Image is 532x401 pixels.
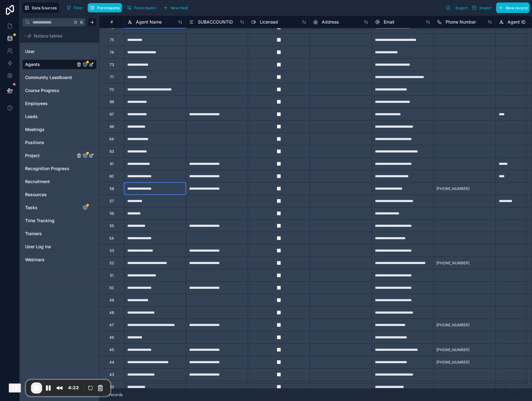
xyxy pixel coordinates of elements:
span: Email [384,19,394,25]
span: Trainers [25,231,42,237]
div: 55 [110,223,114,228]
span: Data Sources [32,6,57,10]
a: User [25,48,75,55]
div: 57 [110,199,114,204]
div: 49 [109,298,114,303]
span: Recognition Progress [25,165,69,172]
div: 44 [109,360,114,365]
div: 74 [110,50,114,55]
a: Course Progress [25,87,75,94]
span: [PHONE_NUMBER] [436,186,469,191]
div: 61 [110,161,114,166]
span: Webinars [25,257,45,263]
a: Time Tracking [25,218,75,224]
div: 60 [109,174,114,179]
div: Project [22,151,97,161]
div: 67 [110,112,114,117]
div: 48 [109,310,114,315]
div: Time Tracking [22,216,97,226]
span: Time Tracking [25,218,55,224]
div: 45 [109,347,114,352]
a: Project [25,152,75,159]
a: Recruitment [25,178,75,185]
span: Employees [25,100,48,107]
span: Recruitment [25,178,50,185]
span: Filter [74,6,83,10]
div: Resources [22,190,97,200]
div: Positions [22,138,97,148]
button: Import [470,2,494,13]
span: [PHONE_NUMBER] [436,360,469,365]
div: Trainers [22,229,97,239]
div: Webinars [22,255,97,265]
div: Course Progress [22,86,97,95]
div: 51 [110,273,114,278]
div: Community Leadboard [22,73,97,82]
a: Employees [25,100,75,107]
div: 56 [110,211,114,216]
span: Meetings [25,126,45,133]
div: 69 [110,99,114,104]
span: Licensed [260,19,278,25]
a: Agents [25,61,75,68]
div: 43 [109,372,114,377]
span: Tasks [25,205,37,211]
div: Tasks [22,203,97,213]
a: User Log ins [25,244,75,250]
div: 71 [110,75,114,80]
span: Phone Number [446,19,476,25]
div: 53 [110,248,114,253]
span: New record [506,6,527,10]
span: Import [479,6,491,10]
span: Leads [25,113,38,120]
a: Webinars [25,257,75,263]
div: 64 [109,137,114,142]
div: Leads [22,112,97,121]
button: New field [161,3,190,12]
a: Tasks [25,205,75,211]
div: 52 [110,261,114,266]
div: 63 [110,149,114,154]
a: Positions [25,139,75,146]
div: Agents [22,59,97,69]
button: Export [443,2,470,13]
span: K [80,20,84,24]
div: 42 [109,385,114,390]
a: Permissions [88,3,124,12]
a: Leads [25,113,75,120]
span: New field [171,6,188,10]
span: Project [25,152,40,159]
span: [PHONE_NUMBER] [436,261,469,266]
span: [PHONE_NUMBER] [436,347,469,352]
a: Trainers [25,231,75,237]
button: New record [496,2,530,13]
div: User [22,46,97,56]
div: 50 [109,285,114,290]
span: Agent Name [136,19,162,25]
span: Noloco tables [34,33,63,39]
span: Resources [25,192,47,198]
span: SUBACCOUNTID [198,19,233,25]
div: User Log ins [22,242,97,252]
span: Find column [134,6,156,10]
div: 70 [109,87,114,92]
span: Positions [25,139,44,146]
a: Resources [25,192,75,198]
button: Filter [64,3,85,12]
div: 66 [110,124,114,129]
div: 73 [110,62,114,67]
span: Permissions [97,6,120,10]
div: 75 [110,37,114,42]
div: Meetings [22,125,97,134]
a: New record [494,2,530,13]
span: User Log ins [25,244,51,250]
button: Data Sources [22,2,59,13]
div: # [104,20,119,24]
div: Recognition Progress [22,164,97,174]
a: Meetings [25,126,75,133]
span: User [25,48,35,55]
div: 58 [110,186,114,191]
span: [PHONE_NUMBER] [436,323,469,328]
button: Find column [124,3,159,12]
a: Community Leadboard [25,74,75,81]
